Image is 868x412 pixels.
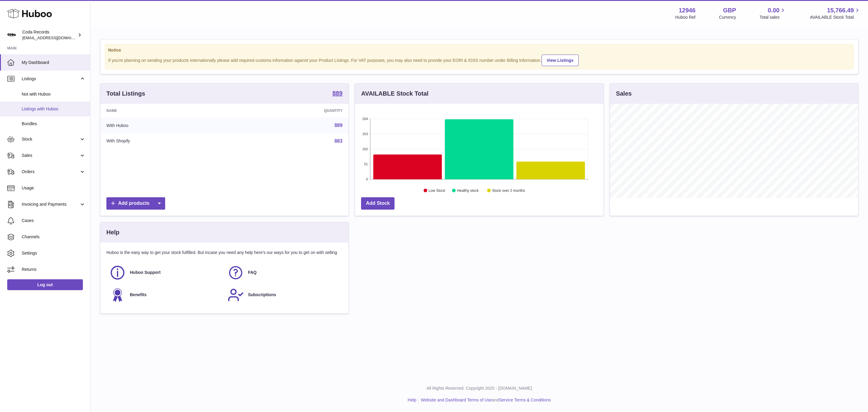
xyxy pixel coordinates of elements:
[228,265,340,281] a: FAQ
[335,123,343,128] a: 889
[362,117,368,121] text: 204
[106,90,145,98] h3: Total Listings
[408,398,417,402] a: Help
[768,6,780,14] span: 0.00
[22,76,79,82] span: Listings
[457,189,479,193] text: Healthy stock
[106,197,165,210] a: Add products
[22,218,86,223] span: Cases
[759,6,786,20] a: 0.00 Total sales
[332,90,342,97] a: 889
[361,197,395,210] a: Add Stock
[421,398,492,402] a: Website and Dashboard Terms of Use
[7,30,16,40] img: internalAdmin-12946@internal.huboo.com
[100,133,234,149] td: With Shopify
[366,177,368,181] text: 0
[759,14,786,20] span: Total sales
[827,6,854,14] span: 15,766.49
[22,234,86,240] span: Channels
[234,104,348,118] th: Quantity
[679,6,696,14] strong: 12946
[130,292,146,298] span: Benefits
[361,90,428,98] h3: AVAILABLE Stock Total
[22,267,86,272] span: Returns
[248,292,276,298] span: Subscriptions
[542,55,579,66] a: View Listings
[499,398,551,402] a: Service Terms & Conditions
[364,162,368,166] text: 51
[22,29,77,41] div: Coda Records
[100,104,234,118] th: Name
[22,106,86,112] span: Listings with Huboo
[719,14,736,20] div: Currency
[335,138,343,144] a: 883
[228,287,340,303] a: Subscriptions
[22,153,79,158] span: Sales
[248,270,257,275] span: FAQ
[810,14,861,20] span: AVAILABLE Stock Total
[419,397,551,403] li: and
[429,189,445,193] text: Low Stock
[616,90,632,98] h3: Sales
[492,189,525,193] text: Stock over 2 months
[22,250,86,256] span: Settings
[108,54,850,66] div: If you're planning on sending your products internationally please add required customs informati...
[22,169,79,175] span: Orders
[22,201,79,207] span: Invoicing and Payments
[95,385,863,391] p: All Rights Reserved. Copyright 2025 - [DOMAIN_NAME]
[109,287,222,303] a: Benefits
[675,14,696,20] div: Huboo Ref
[108,47,850,53] strong: Notice
[100,118,234,133] td: With Huboo
[22,185,86,191] span: Usage
[362,147,368,151] text: 102
[22,60,86,65] span: My Dashboard
[22,35,89,40] span: [EMAIL_ADDRESS][DOMAIN_NAME]
[130,270,161,275] span: Huboo Support
[22,121,86,127] span: Bundles
[723,6,736,14] strong: GBP
[106,228,119,236] h3: Help
[109,265,222,281] a: Huboo Support
[332,90,342,96] strong: 889
[362,132,368,136] text: 153
[810,6,861,20] a: 15,766.49 AVAILABLE Stock Total
[22,136,79,142] span: Stock
[106,250,342,255] p: Huboo is the easy way to get your stock fulfilled. But incase you need any help here's our ways f...
[22,91,86,97] span: Not with Huboo
[7,279,83,290] a: Log out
